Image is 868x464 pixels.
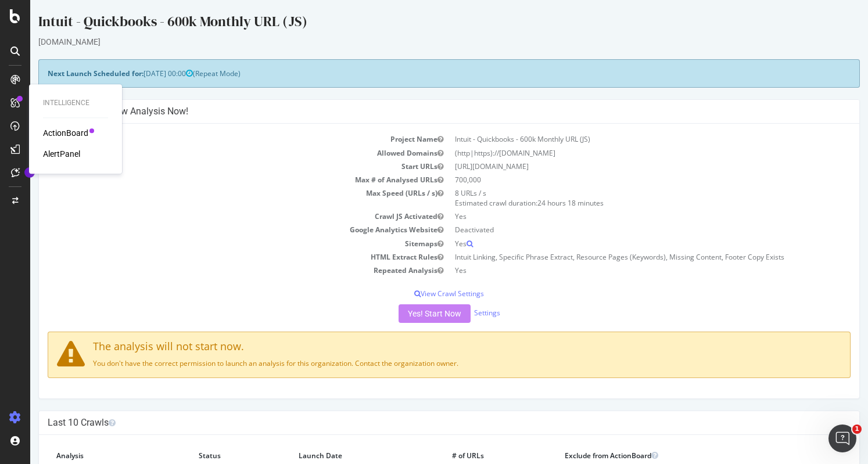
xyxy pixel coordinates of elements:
[419,186,820,210] td: 8 URLs / s Estimated crawl duration:
[17,173,419,186] td: Max # of Analysed URLs
[17,237,419,250] td: Sitemaps
[8,12,830,36] div: Intuit - Quickbooks - 600k Monthly URL (JS)
[419,160,820,173] td: [URL][DOMAIN_NAME]
[419,223,820,236] td: Deactivated
[17,160,419,173] td: Start URLs
[17,146,419,160] td: Allowed Domains
[444,308,470,318] a: Settings
[17,264,419,277] td: Repeated Analysis
[828,425,856,452] iframe: Intercom live chat
[113,69,163,78] span: [DATE] 00:00
[17,132,419,146] td: Project Name
[419,264,820,277] td: Yes
[43,127,88,139] a: ActionBoard
[507,198,573,208] span: 24 hours 18 minutes
[17,106,820,117] h4: Configure your New Analysis Now!
[17,417,820,429] h4: Last 10 Crawls
[419,146,820,160] td: (http|https)://[DOMAIN_NAME]
[419,237,820,250] td: Yes
[419,210,820,223] td: Yes
[17,186,419,210] td: Max Speed (URLs / s)
[8,59,830,88] div: (Repeat Mode)
[24,167,35,178] div: Tooltip anchor
[8,36,830,48] div: [DOMAIN_NAME]
[419,173,820,186] td: 700,000
[419,250,820,264] td: Intuit Linking, Specific Phrase Extract, Resource Pages (Keywords), Missing Content, Footer Copy ...
[852,425,862,434] span: 1
[17,69,113,78] strong: Next Launch Scheduled for:
[43,98,108,108] div: Intelligence
[43,148,80,160] a: AlertPanel
[17,250,419,264] td: HTML Extract Rules
[17,223,419,236] td: Google Analytics Website
[27,358,811,368] p: You don't have the correct permission to launch an analysis for this organization. Contact the or...
[17,289,820,298] p: View Crawl Settings
[419,132,820,146] td: Intuit - Quickbooks - 600k Monthly URL (JS)
[27,341,811,353] h4: The analysis will not start now.
[17,210,419,223] td: Crawl JS Activated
